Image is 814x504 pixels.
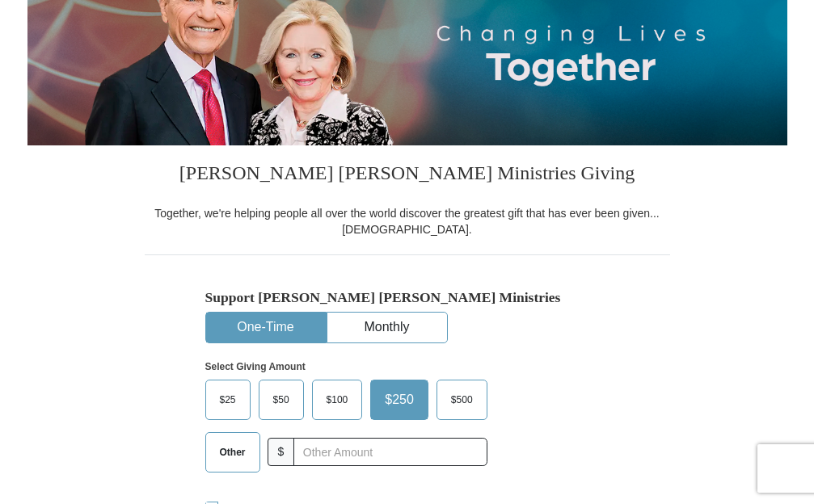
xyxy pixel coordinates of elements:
[212,388,244,412] span: $25
[206,313,326,342] button: One-Time
[443,388,481,412] span: $500
[268,438,295,466] span: $
[205,289,609,306] h5: Support [PERSON_NAME] [PERSON_NAME] Ministries
[205,361,306,372] strong: Select Giving Amount
[318,388,356,412] span: $100
[293,438,487,466] input: Other Amount
[145,145,670,205] h3: [PERSON_NAME] [PERSON_NAME] Ministries Giving
[212,440,254,464] span: Other
[145,205,670,237] div: Together, we're helping people all over the world discover the greatest gift that has ever been g...
[327,313,447,342] button: Monthly
[377,388,422,412] span: $250
[265,388,297,412] span: $50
